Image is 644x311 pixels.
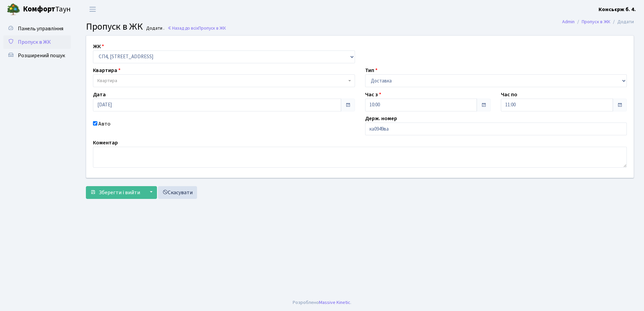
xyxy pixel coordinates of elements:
[93,42,104,50] label: ЖК
[167,25,226,31] a: Назад до всіхПропуск в ЖК
[582,18,610,25] a: Пропуск в ЖК
[501,91,517,99] label: Час по
[610,18,634,26] li: Додати
[158,186,197,199] a: Скасувати
[198,25,226,31] span: Пропуск в ЖК
[93,139,118,147] label: Коментар
[18,25,63,32] span: Панель управління
[93,91,106,99] label: Дата
[365,91,381,99] label: Час з
[23,4,71,15] span: Таун
[599,5,636,13] a: Консьєрж б. 4.
[145,26,164,31] small: Додати .
[365,123,627,135] input: АА1234АА
[97,77,117,84] span: Квартира
[86,20,143,33] span: Пропуск в ЖК
[98,120,110,128] label: Авто
[99,189,140,196] span: Зберегти і вийти
[84,4,101,15] button: Переключити навігацію
[319,299,350,306] a: Massive Kinetic
[93,66,121,74] label: Квартира
[3,22,71,35] a: Панель управління
[599,6,636,13] b: Консьєрж б. 4.
[23,4,55,14] b: Комфорт
[3,49,71,62] a: Розширений пошук
[365,114,397,123] label: Держ. номер
[18,52,65,59] span: Розширений пошук
[552,15,644,29] nav: breadcrumb
[18,38,51,46] span: Пропуск в ЖК
[562,18,575,25] a: Admin
[86,186,144,199] button: Зберегти і вийти
[293,299,351,306] div: Розроблено .
[365,66,378,74] label: Тип
[7,3,20,16] img: logo.png
[3,35,71,49] a: Пропуск в ЖК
